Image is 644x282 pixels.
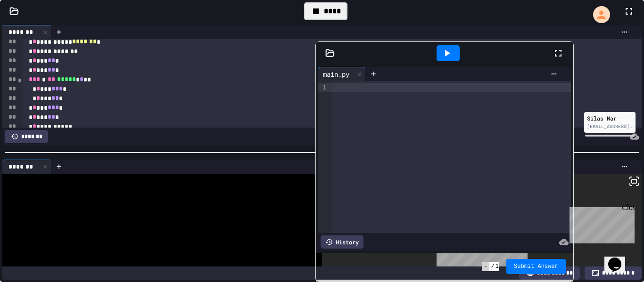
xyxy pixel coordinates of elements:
[514,263,558,270] span: Submit Answer
[482,262,489,271] span: -
[318,67,366,81] div: main.py
[495,263,499,270] span: 1
[587,123,633,130] div: [EMAIL_ADDRESS][DOMAIN_NAME]
[506,259,566,274] button: Submit Answer
[4,4,65,60] div: Chat with us now!Close
[318,69,354,79] div: main.py
[583,4,612,25] div: My Account
[491,263,495,270] span: /
[318,83,328,92] div: 1
[587,114,633,122] div: Silas Mar
[604,244,635,273] iframe: chat widget
[566,203,635,243] iframe: chat widget
[321,235,363,249] div: History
